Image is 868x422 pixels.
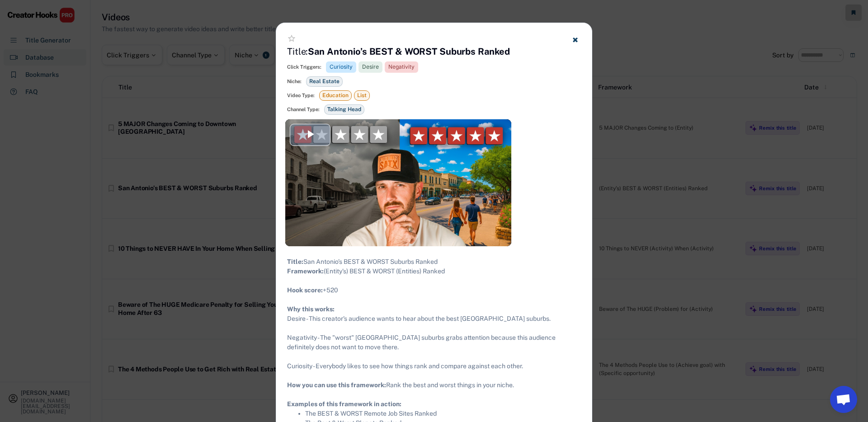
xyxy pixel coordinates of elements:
strong: Examples of this framework in action: [287,400,401,408]
strong: San Antonio’s BEST & WORST Suburbs Ranked [308,46,510,57]
h4: Title: [287,45,510,58]
div: Negativity [388,63,415,71]
strong: Title: [287,258,303,265]
div: Education [319,90,352,101]
strong: Why this works: [287,305,335,313]
div: Niche: [287,78,302,85]
li: The BEST & WORST Remote Job Sites Ranked [305,409,581,418]
strong: : [321,286,323,294]
strong: How you can use this framework: [287,381,386,389]
div: List [354,90,370,101]
div: Curiosity [330,63,353,71]
div: Video Type: [287,92,315,99]
div: Real Estate [306,76,343,87]
div: Channel Type: [287,106,320,113]
a: Open chat [830,386,857,413]
strong: Hook score [287,286,321,294]
strong: Framework: [287,267,324,275]
div: Video Player [285,119,511,246]
div: Talking Head [324,104,364,115]
div: Click Triggers: [287,64,321,70]
button: star_border [287,34,296,43]
div: Desire [362,63,379,71]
